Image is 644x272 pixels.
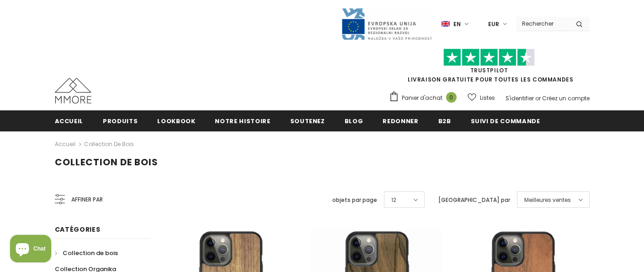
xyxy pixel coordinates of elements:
span: 12 [391,196,396,205]
a: Redonner [383,110,418,131]
a: Accueil [55,139,75,150]
a: Javni Razpis [341,20,432,27]
a: Produits [103,110,138,131]
a: Créez un compte [542,94,590,102]
img: Javni Razpis [341,7,432,41]
span: Produits [103,117,138,125]
label: [GEOGRAPHIC_DATA] par [438,196,510,205]
img: i-lang-1.png [442,20,450,28]
a: Collection de bois [84,140,134,148]
span: EUR [488,20,499,29]
span: Listes [480,93,495,103]
span: Collection de bois [55,156,158,169]
img: Faites confiance aux étoiles pilotes [443,49,535,66]
a: Panier d'achat 0 [389,91,461,105]
span: or [535,94,541,102]
a: Lookbook [157,110,195,131]
a: Suivi de commande [471,110,540,131]
a: TrustPilot [470,66,508,74]
span: en [453,20,461,29]
span: Suivi de commande [471,117,540,125]
span: Redonner [383,117,418,125]
input: Search Site [516,17,569,30]
span: Notre histoire [215,117,270,125]
span: Accueil [55,117,84,125]
span: B2B [438,117,451,125]
a: Collection de bois [55,245,118,261]
span: Catégories [55,225,101,234]
a: S'identifier [506,94,534,102]
span: Lookbook [157,117,195,125]
span: Collection de bois [63,249,118,257]
span: Meilleures ventes [524,196,571,205]
span: soutenez [290,117,325,125]
span: 0 [446,92,457,103]
span: Affiner par [71,195,103,205]
img: Cas MMORE [55,78,91,103]
inbox-online-store-chat: Shopify online store chat [7,235,54,265]
a: B2B [438,110,451,131]
a: Notre histoire [215,110,270,131]
a: Blog [345,110,363,131]
a: Listes [468,90,495,106]
a: Accueil [55,110,84,131]
a: soutenez [290,110,325,131]
span: Blog [345,117,363,125]
label: objets par page [332,196,377,205]
span: Panier d'achat [402,93,442,103]
span: LIVRAISON GRATUITE POUR TOUTES LES COMMANDES [389,53,590,83]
